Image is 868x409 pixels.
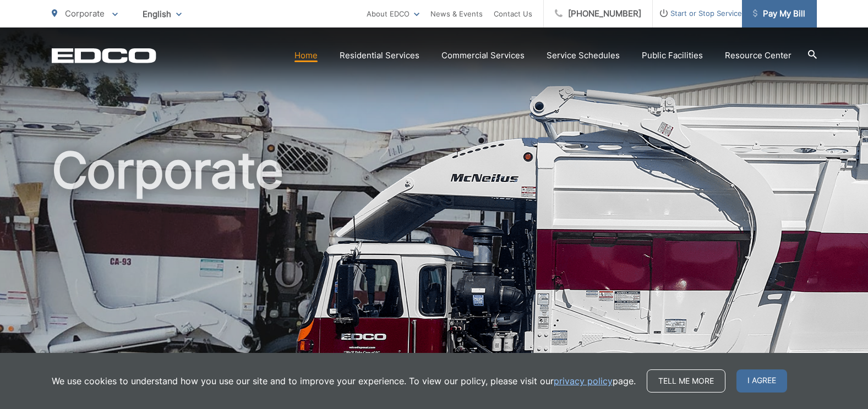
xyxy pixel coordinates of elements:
[430,7,483,20] a: News & Events
[753,7,805,20] span: Pay My Bill
[52,374,636,388] p: We use cookies to understand how you use our site and to improve your experience. To view our pol...
[725,49,791,62] a: Resource Center
[367,7,419,20] a: About EDCO
[52,48,156,63] a: EDCD logo. Return to the homepage.
[642,49,703,62] a: Public Facilities
[441,49,525,62] a: Commercial Services
[65,8,105,19] span: Corporate
[647,369,725,393] a: Tell me more
[547,49,620,62] a: Service Schedules
[340,49,419,62] a: Residential Services
[134,4,190,24] span: English
[554,374,613,388] a: privacy policy
[494,7,532,20] a: Contact Us
[294,49,318,62] a: Home
[736,369,787,393] span: I agree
